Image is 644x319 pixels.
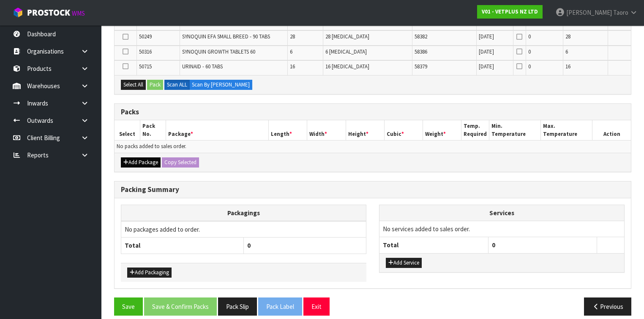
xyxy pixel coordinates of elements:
span: [PERSON_NAME] [566,8,612,16]
button: Pack Label [258,297,302,316]
span: ProStock [27,7,70,18]
span: 58382 [415,33,427,40]
button: Add Packaging [127,268,172,278]
span: 58386 [415,48,427,55]
h3: Packing Summary [121,186,625,194]
span: 16 [290,63,295,70]
th: Width [307,120,346,140]
button: Save & Confirm Packs [144,297,217,316]
span: 0 [492,241,495,249]
span: 0 [528,48,531,55]
button: Pack Slip [218,297,257,316]
span: URINAID - 60 TABS [182,63,223,70]
td: No packages added to order. [121,221,366,238]
label: Scan By [PERSON_NAME] [189,80,252,90]
span: 16 [565,63,570,70]
span: 58379 [415,63,427,70]
label: Scan ALL [164,80,190,90]
th: Pack No. [140,120,166,140]
button: Add Package [121,157,161,168]
img: cube-alt.png [13,7,23,18]
span: 6 [565,48,568,55]
th: Total [379,237,488,253]
span: 6 [290,48,292,55]
span: SYNOQUIN EFA SMALL BREED - 90 TABS [182,33,270,40]
th: Min. Temperature [489,120,541,140]
th: Action [592,120,631,140]
span: [DATE] [479,33,494,40]
th: Temp. Required [461,120,489,140]
span: 0 [528,33,531,40]
h3: Packs [121,108,625,116]
button: Pack [147,80,163,90]
small: WMS [72,9,85,17]
span: 6 [MEDICAL_DATA] [325,48,367,55]
span: 50249 [139,33,152,40]
span: 28 [MEDICAL_DATA] [325,33,369,40]
span: SYNOQUIN GROWTH TABLETS 60 [182,48,255,55]
td: No packs added to sales order. [115,141,631,153]
th: Height [346,120,384,140]
th: Package [166,120,269,140]
span: 16 [MEDICAL_DATA] [325,63,369,70]
button: Previous [584,297,631,316]
span: 28 [290,33,295,40]
a: V01 - VETPLUS NZ LTD [477,5,543,19]
span: Taoro [613,8,628,16]
span: [DATE] [479,63,494,70]
span: 0 [528,63,531,70]
button: Select All [121,80,146,90]
th: Select [115,120,140,140]
td: No services added to sales order. [379,221,624,237]
button: Add Service [386,258,422,268]
button: Exit [303,297,330,316]
button: Copy Selected [162,157,199,168]
strong: V01 - VETPLUS NZ LTD [482,8,538,15]
th: Max. Temperature [541,120,592,140]
span: 0 [247,241,251,249]
th: Packagings [121,205,366,221]
th: Weight [423,120,461,140]
button: Save [114,297,143,316]
th: Services [379,205,624,221]
span: 50715 [139,63,152,70]
span: 28 [565,33,570,40]
span: 50316 [139,48,152,55]
th: Cubic [384,120,423,140]
th: Total [121,238,244,254]
span: [DATE] [479,48,494,55]
th: Length [268,120,307,140]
